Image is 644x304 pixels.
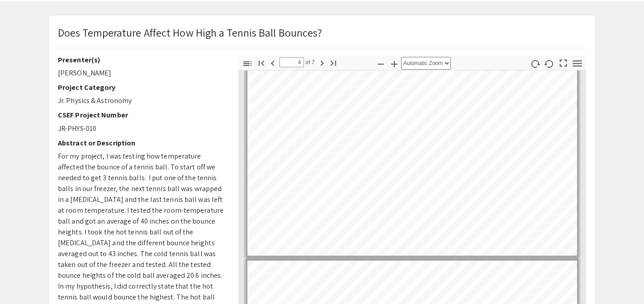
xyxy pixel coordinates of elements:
p: [PERSON_NAME] [58,68,225,79]
select: Zoom [401,57,451,70]
span: of 7 [304,57,315,67]
button: Go to First Page [254,56,269,69]
button: Toggle Sidebar [240,57,255,70]
button: Zoom In [387,57,402,70]
button: Rotate Clockwise [528,57,543,70]
p: Does Temperature Affect How High a Tennis Ball Bounces? [58,24,322,41]
button: Switch to Presentation Mode [556,56,571,69]
div: Page 4 [243,66,581,260]
p: Jr. Physics & Astronomy [58,95,225,106]
h2: Abstract or Description [58,139,225,147]
h2: Project Category [58,83,225,92]
button: Go to Last Page [326,56,341,69]
button: Next Page [314,56,330,69]
button: Previous Page [265,56,280,69]
button: Tools [570,57,585,70]
button: Rotate Anti-Clockwise [542,57,557,70]
p: JR-PHYS-010 [58,123,225,134]
button: Zoom Out [373,57,388,70]
iframe: Chat [7,263,38,297]
input: Page [279,57,304,67]
h2: Presenter(s) [58,56,225,64]
h2: CSEF Project Number [58,111,225,119]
